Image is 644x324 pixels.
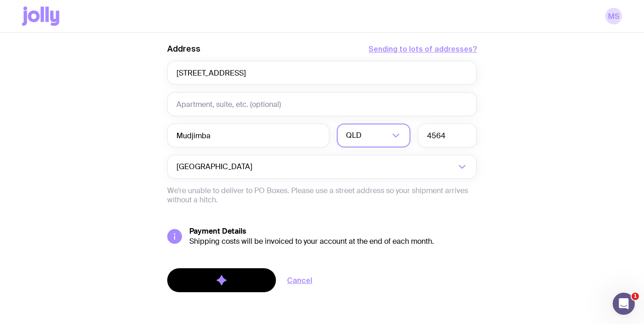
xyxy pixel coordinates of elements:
label: Address [167,43,200,54]
p: We’re unable to deliver to PO Boxes. Please use a street address so your shipment arrives without... [167,186,477,205]
input: Suburb [167,124,329,147]
h5: Payment Details [189,227,477,236]
a: Cancel [287,275,312,286]
input: Street Address [167,61,477,85]
iframe: Intercom live chat [613,293,635,315]
input: Search for option [254,155,456,179]
div: Search for option [167,155,477,179]
input: Search for option [363,124,389,147]
div: Search for option [337,124,410,147]
input: Postcode [418,124,477,147]
input: Apartment, suite, etc. (optional) [167,92,477,116]
button: Sending to lots of addresses? [369,43,477,54]
span: 1 [632,293,639,300]
a: MS [605,8,622,24]
span: [GEOGRAPHIC_DATA] [176,155,254,179]
div: Shipping costs will be invoiced to your account at the end of each month. [189,237,477,246]
span: QLD [346,124,363,147]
